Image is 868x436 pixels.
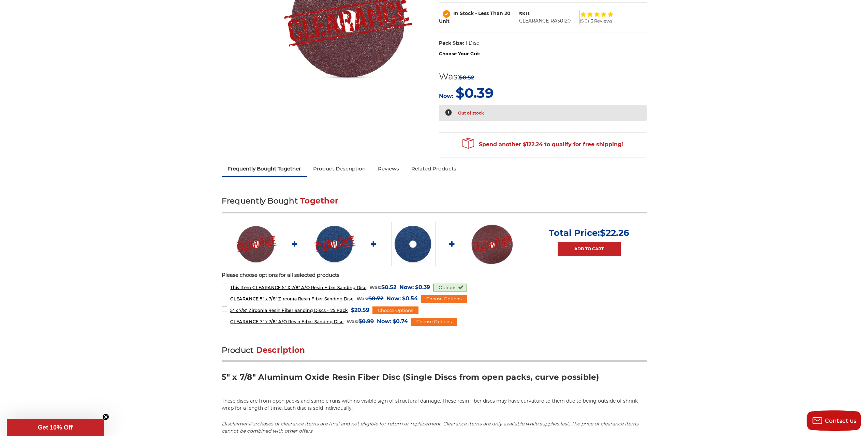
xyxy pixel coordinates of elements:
a: Product Description [307,161,372,176]
dd: 1 Disc [466,40,479,47]
em: Purchases of clearance items are final and not eligible for return or replacement. Clearance item... [222,421,638,434]
a: Reviews [372,161,405,176]
button: Contact us [807,410,861,431]
span: $0.39 [456,85,494,101]
img: CLEARANCE 5" X 7/8" A/O Resin Fiber Sanding Disc [234,222,278,266]
dt: SKU: [519,10,531,17]
a: Add to Cart [558,242,621,256]
span: In Stock [453,10,474,16]
a: Frequently Bought Together [222,161,307,176]
span: $0.52 [381,284,396,290]
span: $0.52 [459,74,474,81]
span: CLEARANCE 7" x 7/8" A/O Resin Fiber Sanding Disc [230,319,343,324]
div: Get 10% OffClose teaser [7,419,104,436]
p: Out of stock [458,109,484,117]
p: Total Price: [549,227,629,238]
strong: This Item: [230,285,252,290]
span: (5.0) [580,19,589,23]
span: 5" x 7/8" Zirconia Resin Fiber Sanding Discs - 25 Pack [230,308,348,313]
span: $0.72 [368,295,383,302]
div: Was: [356,294,383,303]
span: Frequently Bought [222,196,298,206]
span: Contact us [825,418,857,424]
em: Disclaimer: [222,421,638,434]
span: Together [300,196,338,206]
span: Now: [377,318,391,325]
span: $0.39 [415,283,430,292]
h2: 5" x 7/8" Aluminum Oxide Resin Fiber Disc (Single Discs from open packs, curve possible) [222,372,647,387]
span: $0.54 [402,294,418,303]
span: Now: [439,93,453,99]
span: 20 [504,10,511,16]
span: Now: [399,284,414,290]
div: Was: [369,283,396,292]
span: $22.26 [600,227,629,238]
span: Unit [439,18,450,24]
div: Options [433,284,467,292]
p: Please choose options for all selected products [222,271,647,279]
span: 3 Reviews [591,19,612,23]
button: Close teaser [102,414,109,420]
div: Was: [347,317,374,326]
div: Choose Options [421,295,467,303]
span: - Less Than [475,10,503,16]
span: CLEARANCE 5" X 7/8" A/O Resin Fiber Sanding Disc [230,285,366,290]
div: Choose Options [372,306,418,315]
span: Get 10% Off [38,424,73,431]
span: Spend another $122.24 to qualify for free shipping! [462,141,623,148]
dd: CLEARANCE-RA50120 [519,17,571,25]
a: Related Products [405,161,462,176]
span: $0.99 [358,318,374,325]
span: Now: [386,295,401,302]
label: Choose Your Grit: [439,50,647,57]
dt: Pack Size: [439,40,464,47]
span: $20.59 [351,305,369,315]
div: Was: [439,70,494,83]
span: Product [222,345,254,355]
div: Choose Options [411,318,457,326]
span: Description [256,345,305,355]
span: CLEARANCE 5" x 7/8" Zirconia Resin Fiber Sanding Disc [230,296,353,301]
p: These discs are from open packs and sample runs with no visible sign of structural damage. These ... [222,397,647,412]
span: $0.74 [393,317,408,326]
